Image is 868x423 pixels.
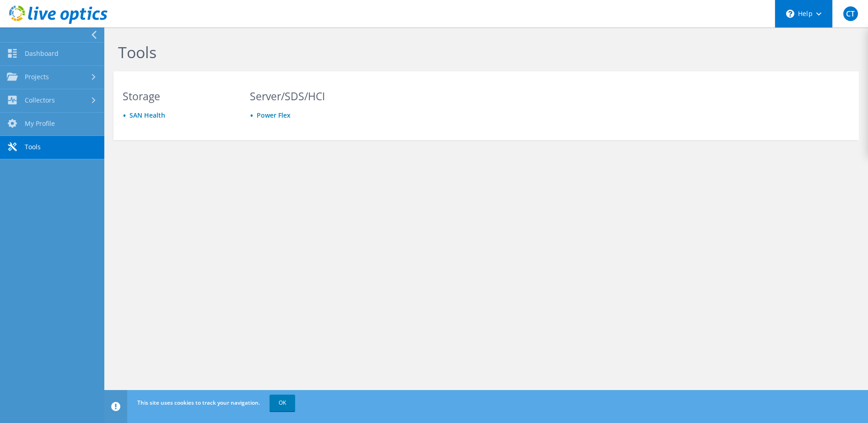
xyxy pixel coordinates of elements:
span: CT [843,6,858,21]
a: OK [270,395,295,411]
a: SAN Health [129,111,165,119]
svg: \n [786,10,794,18]
span: This site uses cookies to track your navigation. [137,399,260,407]
h1: Tools [118,43,736,62]
h3: Storage [123,91,232,101]
h3: Server/SDS/HCI [250,91,360,101]
a: Power Flex [257,111,291,119]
